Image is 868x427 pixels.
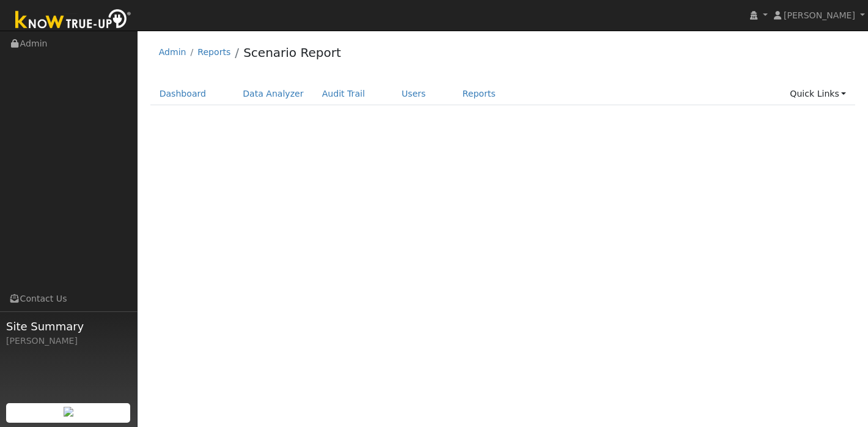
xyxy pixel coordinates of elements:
a: Reports [454,83,505,105]
a: Reports [197,47,230,57]
a: Quick Links [781,83,855,105]
a: Audit Trail [313,83,374,105]
a: Users [392,83,435,105]
span: Site Summary [6,318,131,335]
img: retrieve [64,407,73,417]
a: Scenario Report [243,45,341,60]
a: Admin [159,47,186,57]
span: [PERSON_NAME] [784,10,855,20]
div: [PERSON_NAME] [6,335,131,347]
a: Dashboard [150,83,216,105]
img: Know True-Up [9,7,138,34]
a: Data Analyzer [234,83,313,105]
